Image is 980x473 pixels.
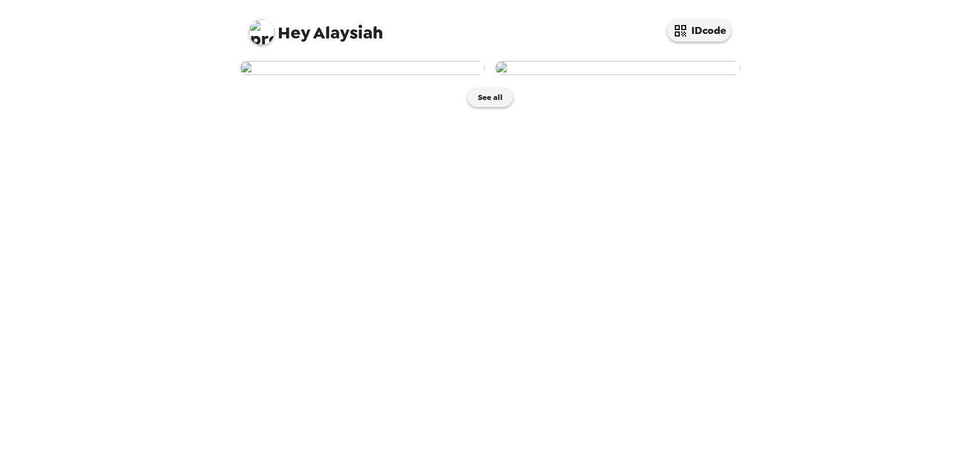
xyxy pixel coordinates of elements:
[278,21,310,44] span: Hey
[667,19,731,42] button: IDcode
[249,13,383,42] span: Alaysiah
[249,19,275,45] img: profile pic
[468,88,513,107] button: See all
[495,61,740,75] img: user-271296
[240,61,485,75] img: user-272121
